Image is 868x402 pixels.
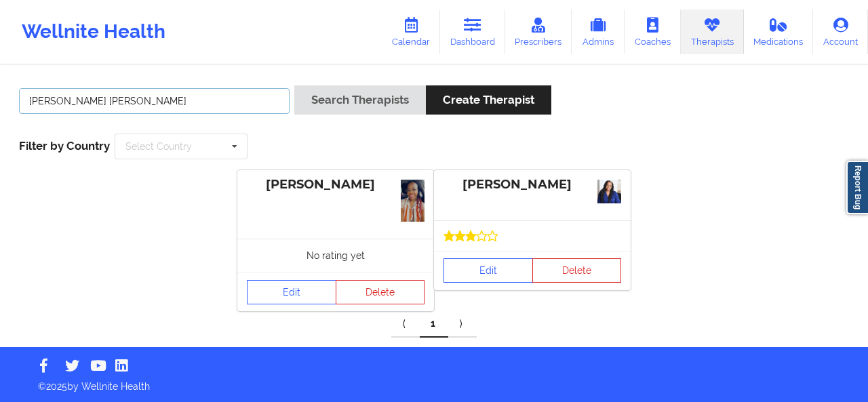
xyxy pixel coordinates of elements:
[681,9,744,54] a: Therapists
[247,177,425,193] div: [PERSON_NAME]
[625,9,681,54] a: Coaches
[440,9,505,54] a: Dashboard
[401,180,425,222] img: 1641f90b-20e5-491a-b303-44c05dca850c_IMG_6996.jpeg
[125,142,192,151] div: Select Country
[448,310,477,338] a: Next item
[846,161,868,214] a: Report Bug
[420,310,448,338] a: 1
[443,258,533,283] a: Edit
[294,85,426,115] button: Search Therapists
[572,9,625,54] a: Admins
[336,280,425,304] button: Delete
[597,180,621,203] img: f99bf852-f1d4-4233-a094-9c7382e530cbCopy_of_Springhealth.png
[28,370,840,393] p: © 2025 by Wellnite Health
[391,310,420,338] a: Previous item
[391,310,477,338] div: Pagination Navigation
[382,9,440,54] a: Calendar
[443,177,621,193] div: [PERSON_NAME]
[813,9,868,54] a: Account
[532,258,622,283] button: Delete
[505,9,572,54] a: Prescribers
[19,88,290,114] input: Search Keywords
[19,139,110,153] span: Filter by Country
[426,85,551,115] button: Create Therapist
[744,9,814,54] a: Medications
[247,280,336,304] a: Edit
[237,239,434,272] div: No rating yet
